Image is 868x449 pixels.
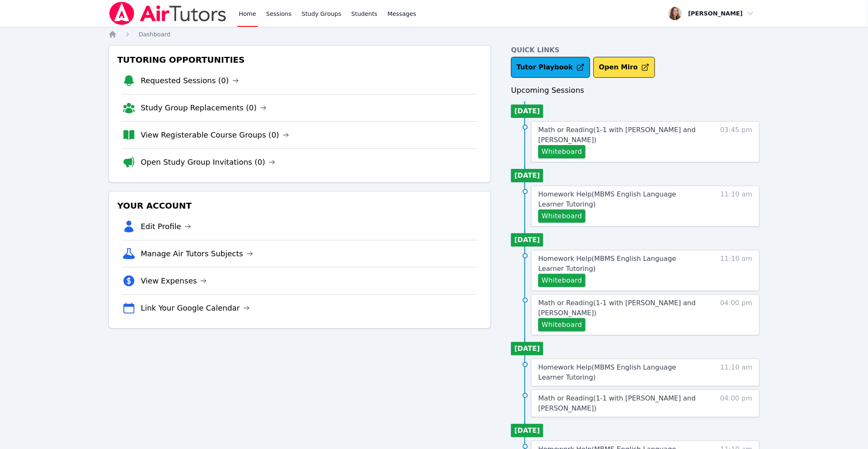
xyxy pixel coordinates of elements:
[511,105,543,118] li: [DATE]
[141,302,250,314] a: Link Your Google Calendar
[538,190,676,208] span: Homework Help ( MBMS English Language Learner Tutoring )
[139,31,170,38] span: Dashboard
[538,125,699,145] a: Math or Reading(1-1 with [PERSON_NAME] and [PERSON_NAME])
[141,275,207,287] a: View Expenses
[108,2,227,25] img: Air Tutors
[538,189,699,209] a: Homework Help(MBMS English Language Learner Tutoring)
[593,57,655,78] button: Open Miro
[538,318,586,332] button: Whiteboard
[538,255,676,273] span: Homework Help ( MBMS English Language Learner Tutoring )
[538,363,676,381] span: Homework Help ( MBMS English Language Learner Tutoring )
[388,10,416,18] span: Messages
[538,254,699,274] a: Homework Help(MBMS English Language Learner Tutoring)
[538,298,699,318] a: Math or Reading(1-1 with [PERSON_NAME] and [PERSON_NAME])
[720,125,752,158] span: 03:45 pm
[720,362,752,383] span: 11:10 am
[538,394,696,412] span: Math or Reading ( 1-1 with [PERSON_NAME] and [PERSON_NAME] )
[141,129,289,141] a: View Registerable Course Groups (0)
[116,198,484,213] h3: Your Account
[141,102,267,114] a: Study Group Replacements (0)
[141,156,275,168] a: Open Study Group Invitations (0)
[141,221,191,232] a: Edit Profile
[139,30,170,38] a: Dashboard
[538,362,699,383] a: Homework Help(MBMS English Language Learner Tutoring)
[511,84,759,96] h3: Upcoming Sessions
[538,145,586,158] button: Whiteboard
[538,393,699,413] a: Math or Reading(1-1 with [PERSON_NAME] and [PERSON_NAME])
[141,248,253,260] a: Manage Air Tutors Subjects
[538,274,586,287] button: Whiteboard
[720,298,752,332] span: 04:00 pm
[538,299,696,317] span: Math or Reading ( 1-1 with [PERSON_NAME] and [PERSON_NAME] )
[720,254,752,287] span: 11:10 am
[108,30,760,38] nav: Breadcrumb
[511,342,543,355] li: [DATE]
[511,57,590,78] a: Tutor Playbook
[141,75,239,87] a: Requested Sessions (0)
[720,189,752,223] span: 11:10 am
[511,169,543,182] li: [DATE]
[538,126,696,144] span: Math or Reading ( 1-1 with [PERSON_NAME] and [PERSON_NAME] )
[511,45,759,55] h4: Quick Links
[511,233,543,247] li: [DATE]
[720,393,752,413] span: 04:00 pm
[116,52,484,67] h3: Tutoring Opportunities
[511,424,543,437] li: [DATE]
[538,209,586,223] button: Whiteboard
